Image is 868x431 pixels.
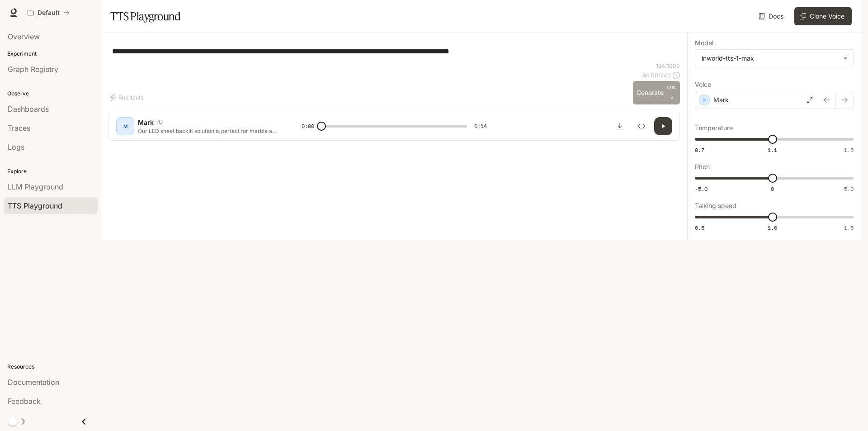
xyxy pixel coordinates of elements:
div: inworld-tts-1-max [702,54,839,63]
div: M [118,119,132,133]
span: 1.0 [768,224,777,232]
p: 124 / 1000 [656,62,680,70]
span: 5.0 [844,185,854,193]
p: $ 0.001240 [642,71,671,79]
p: Mark [138,118,154,127]
span: 0.5 [695,224,704,232]
p: Talking speed [695,203,736,209]
p: Default [38,9,60,17]
div: inworld-tts-1-max [695,50,853,67]
p: ⏎ [667,85,676,101]
p: Temperature [695,125,733,131]
button: Copy Voice ID [154,120,166,125]
span: 1.1 [768,146,777,154]
span: 0:00 [302,122,314,131]
button: Shortcuts [108,90,147,104]
button: Clone Voice [794,7,852,25]
span: -5.0 [695,185,708,193]
button: All workspaces [24,4,74,22]
p: CTRL + [667,85,676,95]
a: Docs [757,7,787,25]
span: 0.7 [695,146,704,154]
p: Mark [713,95,729,104]
button: Inspect [632,117,651,135]
p: Voice [695,81,711,88]
span: 0:14 [474,122,487,131]
button: GenerateCTRL +⏎ [633,81,680,104]
p: Model [695,40,713,46]
span: 1.5 [844,146,854,154]
p: Pitch [695,164,710,170]
button: Download audio [611,117,629,135]
span: 0 [771,185,774,193]
p: Our LED sheet backlit solution is perfect for marble and stone applications, offering stunning ef... [138,127,280,135]
h1: TTS Playground [110,7,180,25]
span: 1.5 [844,224,854,232]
